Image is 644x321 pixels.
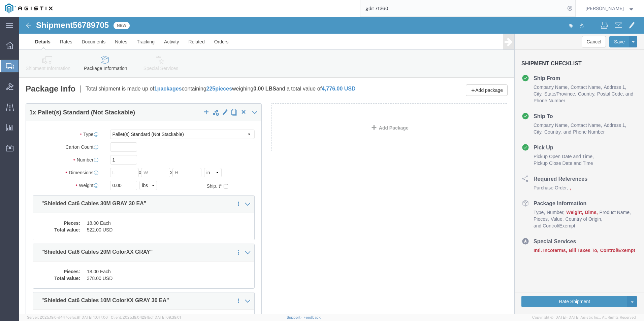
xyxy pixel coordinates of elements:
[111,315,181,319] span: Client: 2025.19.0-129fbcf
[585,4,635,12] button: [PERSON_NAME]
[585,5,624,12] span: Mitchell Mattocks
[154,315,181,319] span: [DATE] 09:39:01
[287,315,303,319] a: Support
[532,315,636,320] span: Copyright © [DATE]-[DATE] Agistix Inc., All Rights Reserved
[27,315,108,319] span: Server: 2025.19.0-d447cefac8f
[303,315,321,319] a: Feedback
[5,3,53,13] img: logo
[19,17,644,314] iframe: FS Legacy Container
[80,315,108,319] span: [DATE] 10:47:06
[360,0,565,16] input: Search for shipment number, reference number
